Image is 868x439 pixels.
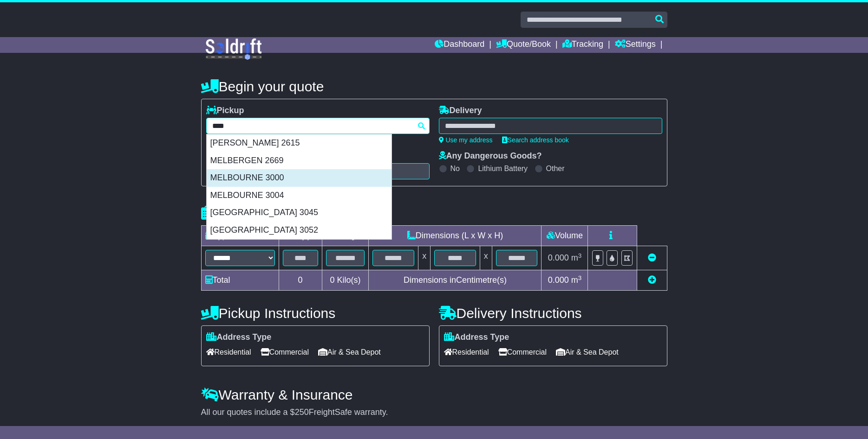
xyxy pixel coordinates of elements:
[207,187,392,204] div: MELBOURNE 3004
[478,164,528,173] label: Lithium Battery
[480,246,492,270] td: x
[201,205,318,221] h4: Package details |
[206,332,272,343] label: Address Type
[439,305,667,321] h4: Delivery Instructions
[450,164,460,173] label: No
[439,136,493,144] a: Use my address
[206,106,244,116] label: Pickup
[496,37,551,53] a: Quote/Book
[571,275,582,285] span: m
[444,345,489,359] span: Residential
[571,253,582,262] span: m
[279,270,322,291] td: 0
[207,152,392,170] div: MELBERGEN 2669
[439,151,542,161] label: Any Dangerous Goods?
[578,252,582,259] sup: 3
[548,275,569,285] span: 0.000
[578,274,582,281] sup: 3
[207,169,392,187] div: MELBOURNE 3000
[207,204,392,222] div: [GEOGRAPHIC_DATA] 3045
[261,345,309,359] span: Commercial
[206,118,430,134] typeahead: Please provide city
[369,226,542,246] td: Dimensions (L x W x H)
[562,37,603,53] a: Tracking
[439,106,482,116] label: Delivery
[548,253,569,262] span: 0.000
[542,226,588,246] td: Volume
[330,275,334,285] span: 0
[322,270,369,291] td: Kilo(s)
[201,226,279,246] td: Type
[502,136,569,144] a: Search address book
[418,246,431,270] td: x
[369,270,542,291] td: Dimensions in Centimetre(s)
[207,222,392,239] div: [GEOGRAPHIC_DATA] 3052
[556,345,619,359] span: Air & Sea Depot
[295,407,309,417] span: 250
[648,275,656,285] a: Add new item
[201,79,667,94] h4: Begin your quote
[206,345,251,359] span: Residential
[444,332,509,343] label: Address Type
[615,37,656,53] a: Settings
[546,164,565,173] label: Other
[648,253,656,262] a: Remove this item
[201,305,430,321] h4: Pickup Instructions
[318,345,381,359] span: Air & Sea Depot
[201,387,667,402] h4: Warranty & Insurance
[435,37,484,53] a: Dashboard
[201,407,667,418] div: All our quotes include a $ FreightSafe warranty.
[201,270,279,291] td: Total
[498,345,547,359] span: Commercial
[207,134,392,152] div: [PERSON_NAME] 2615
